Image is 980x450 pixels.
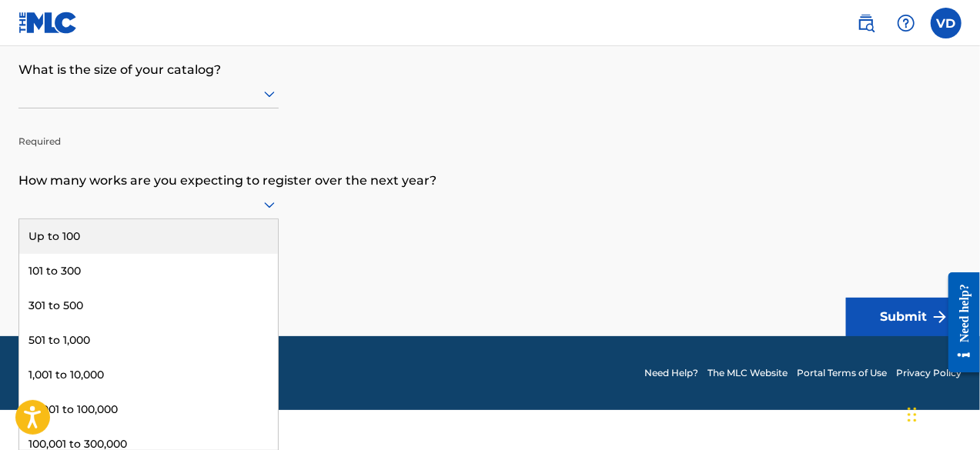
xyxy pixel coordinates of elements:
img: MLC Logo [18,12,78,34]
a: Privacy Policy [896,366,962,380]
img: f7272a7cc735f4ea7f67.svg [931,308,949,326]
div: 301 to 500 [19,288,278,323]
iframe: Chat Widget [903,376,980,450]
div: Drag [908,392,917,438]
p: What is the size of your catalog? [18,38,962,79]
iframe: Resource Center [937,261,980,385]
div: Up to 100 [19,219,278,254]
div: User Menu [931,8,962,38]
img: help [897,14,915,32]
p: How many works are you expecting to register over the next year? [18,148,962,190]
a: Need Help? [644,366,698,380]
a: Portal Terms of Use [797,366,887,380]
a: Public Search [851,8,881,38]
div: 101 to 300 [19,254,278,288]
a: The MLC Website [707,366,788,380]
button: Submit [846,298,962,336]
div: 1,001 to 10,000 [19,358,278,392]
div: 10,001 to 100,000 [19,392,278,427]
div: 501 to 1,000 [19,323,278,358]
p: Required [18,112,279,148]
img: search [857,14,875,32]
div: Help [891,8,921,38]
